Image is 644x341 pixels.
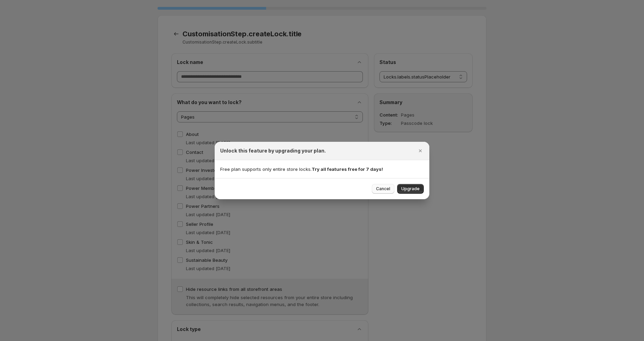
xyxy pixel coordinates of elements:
[220,166,424,173] p: Free plan supports only entire store locks.
[376,186,390,192] span: Cancel
[220,147,326,154] h2: Unlock this feature by upgrading your plan.
[397,184,424,194] button: Upgrade
[415,146,425,156] button: Close
[312,166,383,172] strong: Try all features free for 7 days!
[372,184,394,194] button: Cancel
[401,186,420,192] span: Upgrade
